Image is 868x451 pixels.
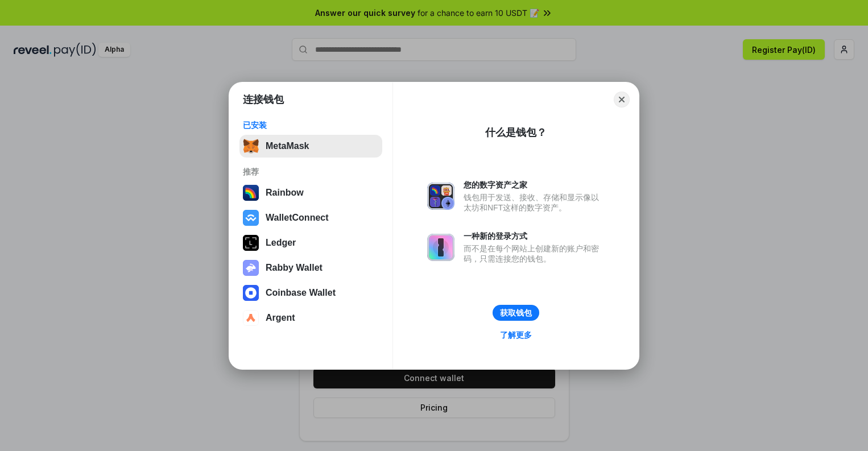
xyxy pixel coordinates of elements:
h1: 连接钱包 [243,93,284,106]
div: 推荐 [243,167,379,177]
div: 您的数字资产之家 [464,180,605,190]
div: Rainbow [266,188,304,198]
div: Rabby Wallet [266,263,323,273]
button: Ledger [239,231,382,254]
a: 了解更多 [493,328,539,342]
div: Argent [266,313,295,323]
img: svg+xml,%3Csvg%20fill%3D%22none%22%20height%3D%2233%22%20viewBox%3D%220%200%2035%2033%22%20width%... [243,138,259,154]
button: WalletConnect [239,206,382,229]
div: 钱包用于发送、接收、存储和显示像以太坊和NFT这样的数字资产。 [464,192,605,213]
img: svg+xml,%3Csvg%20xmlns%3D%22http%3A%2F%2Fwww.w3.org%2F2000%2Fsvg%22%20width%3D%2228%22%20height%3... [243,235,259,251]
img: svg+xml,%3Csvg%20xmlns%3D%22http%3A%2F%2Fwww.w3.org%2F2000%2Fsvg%22%20fill%3D%22none%22%20viewBox... [427,183,454,210]
div: 一种新的登录方式 [464,231,605,241]
img: svg+xml,%3Csvg%20xmlns%3D%22http%3A%2F%2Fwww.w3.org%2F2000%2Fsvg%22%20fill%3D%22none%22%20viewBox... [243,260,259,276]
img: svg+xml,%3Csvg%20width%3D%2228%22%20height%3D%2228%22%20viewBox%3D%220%200%2028%2028%22%20fill%3D... [243,210,259,226]
button: Close [614,92,630,107]
img: svg+xml,%3Csvg%20xmlns%3D%22http%3A%2F%2Fwww.w3.org%2F2000%2Fsvg%22%20fill%3D%22none%22%20viewBox... [427,234,454,261]
img: svg+xml,%3Csvg%20width%3D%22120%22%20height%3D%22120%22%20viewBox%3D%220%200%20120%20120%22%20fil... [243,185,259,201]
button: Coinbase Wallet [239,282,382,304]
button: Rabby Wallet [239,256,382,279]
div: WalletConnect [266,213,329,223]
div: Coinbase Wallet [266,288,336,298]
div: MetaMask [266,141,309,151]
img: svg+xml,%3Csvg%20width%3D%2228%22%20height%3D%2228%22%20viewBox%3D%220%200%2028%2028%22%20fill%3D... [243,285,259,301]
button: Rainbow [239,181,382,204]
img: svg+xml,%3Csvg%20width%3D%2228%22%20height%3D%2228%22%20viewBox%3D%220%200%2028%2028%22%20fill%3D... [243,310,259,326]
button: 获取钱包 [493,305,539,321]
div: 而不是在每个网站上创建新的账户和密码，只需连接您的钱包。 [464,243,605,264]
div: 已安装 [243,120,379,130]
button: Argent [239,307,382,329]
div: Ledger [266,238,296,248]
div: 什么是钱包？ [485,126,547,139]
div: 获取钱包 [500,308,532,318]
div: 了解更多 [500,330,532,340]
button: MetaMask [239,135,382,158]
